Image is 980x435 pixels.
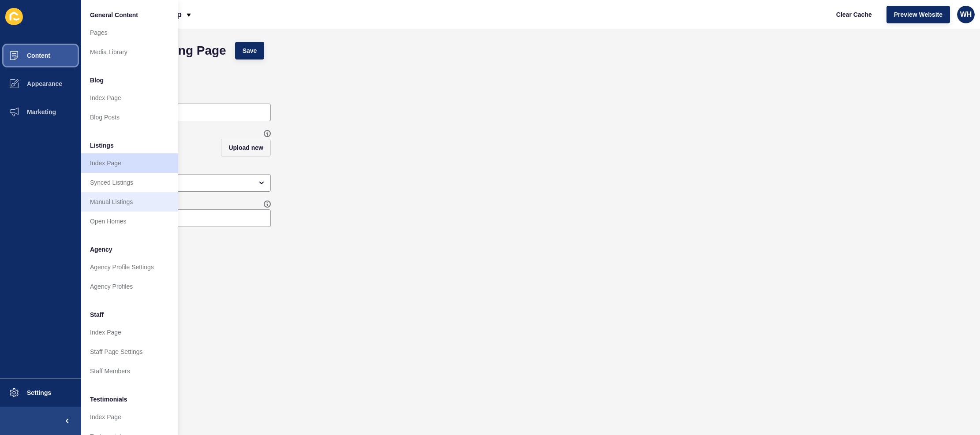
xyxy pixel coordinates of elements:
button: Clear Cache [829,6,879,23]
a: Synced Listings [81,173,178,192]
span: Clear Cache [836,10,872,19]
a: Index Page [81,153,178,173]
span: WH [960,10,972,19]
button: Upload new [221,139,271,156]
span: Listings [90,141,114,150]
a: Manual Listings [81,192,178,212]
span: Save [243,46,257,55]
button: Save [235,42,265,59]
span: General Content [90,11,138,19]
a: Open Homes [81,212,178,231]
span: Upload new [228,143,263,152]
a: Agency Profile Settings [81,257,178,277]
a: Media Library [81,42,178,62]
span: Agency [90,245,112,254]
a: Blog Posts [81,108,178,127]
a: Index Page [81,88,178,108]
a: Pages [81,23,178,42]
button: Preview Website [886,6,950,23]
a: Staff Members [81,361,178,381]
span: Blog [90,76,104,85]
span: Testimonials [90,395,127,404]
a: Staff Page Settings [81,342,178,361]
a: Index Page [81,407,178,427]
span: Staff [90,310,104,319]
span: Preview Website [894,10,943,19]
a: Agency Profiles [81,277,178,296]
a: Index Page [81,323,178,342]
div: open menu [94,174,271,192]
